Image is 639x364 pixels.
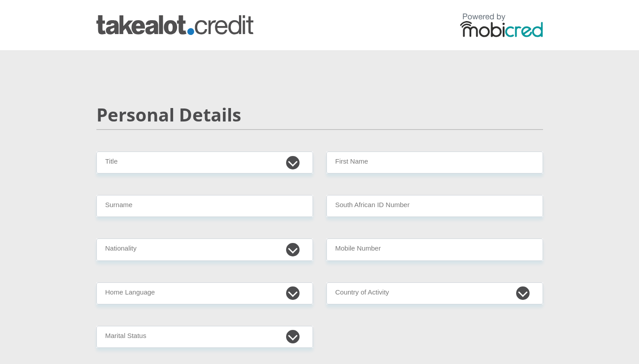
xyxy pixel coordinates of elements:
[96,15,253,35] img: takealot_credit logo
[96,195,313,217] input: Surname
[326,152,543,173] input: First Name
[460,13,543,37] img: powered by mobicred logo
[96,104,543,126] h2: Personal Details
[326,238,543,260] input: Contact Number
[326,195,543,217] input: ID Number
